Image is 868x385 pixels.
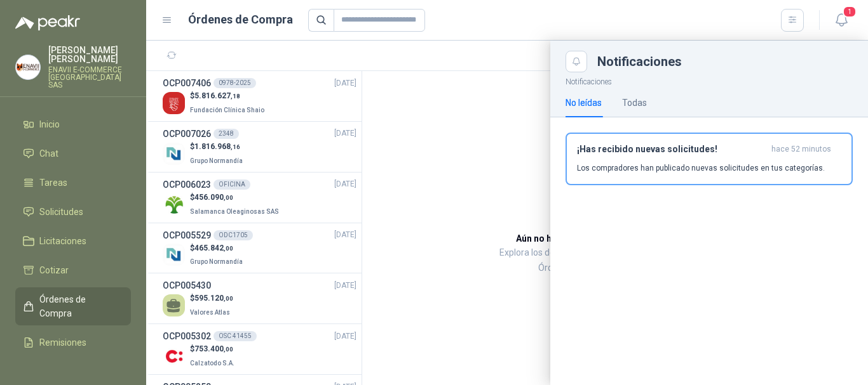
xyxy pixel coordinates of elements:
a: Tareas [15,171,131,195]
img: Company Logo [16,55,40,79]
div: Todas [622,96,647,110]
h1: Órdenes de Compra [188,11,293,29]
span: Remisiones [39,336,86,349]
span: Inicio [39,117,60,131]
button: ¡Has recibido nuevas solicitudes!hace 52 minutos Los compradores han publicado nuevas solicitudes... [566,133,853,185]
span: hace 52 minutos [771,144,831,155]
p: Notificaciones [550,72,868,88]
p: Los compradores han publicado nuevas solicitudes en tus categorías. [577,162,825,174]
span: Licitaciones [39,234,86,248]
a: Solicitudes [15,200,131,224]
a: Licitaciones [15,229,131,253]
h3: ¡Has recibido nuevas solicitudes! [577,144,766,155]
div: No leídas [566,96,602,110]
div: Notificaciones [597,55,853,68]
a: Cotizar [15,258,131,282]
a: Inicio [15,112,131,136]
p: [PERSON_NAME] [PERSON_NAME] [48,46,131,63]
a: Órdenes de Compra [15,287,131,325]
img: Logo peakr [15,15,80,30]
span: Tareas [39,176,67,190]
button: 1 [830,9,853,32]
button: Close [566,51,587,72]
a: Remisiones [15,330,131,355]
a: Chat [15,141,131,166]
span: Solicitudes [39,205,83,219]
p: ENAVII E-COMMERCE [GEOGRAPHIC_DATA] SAS [48,66,131,89]
span: Chat [39,147,58,160]
span: Órdenes de Compra [39,292,119,320]
span: Cotizar [39,263,69,277]
span: 1 [843,6,857,18]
